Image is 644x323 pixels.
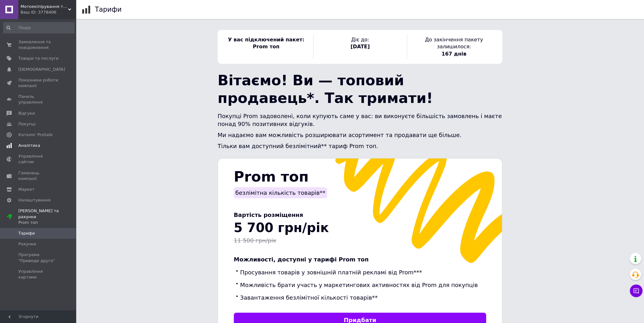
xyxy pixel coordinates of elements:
[234,220,329,235] span: 5 700 грн/рік
[18,132,53,138] span: Каталог ProSale
[18,230,35,236] span: Тарифи
[18,121,35,127] span: Покупці
[18,39,59,51] span: Замовлення та повідомлення
[95,6,121,13] h1: Тарифи
[18,252,59,263] span: Програма "Приведи друга"
[18,153,59,165] span: Управління сайтом
[240,269,422,276] span: Просування товарів у зовнішній платній рекламі від Prom***
[234,168,309,185] span: Prom топ
[18,111,35,116] span: Відгуки
[240,282,478,288] span: Можливість брати участь у маркетингових активностях від Prom для покупців
[18,241,36,247] span: Рахунки
[442,51,467,57] span: 167 днів
[313,35,407,59] div: Діє до:
[3,22,75,33] input: Пошук
[18,67,65,72] span: [DEMOGRAPHIC_DATA]
[18,220,76,225] div: Prom топ
[630,284,642,297] button: Чат з покупцем
[235,189,325,196] span: безлімітна кількість товарів**
[18,77,59,89] span: Показники роботи компанії
[18,170,59,182] span: Гаманець компанії
[18,94,59,105] span: Панель управління
[218,72,433,106] span: Вітаємо! Ви — топовий продавець*. Так тримати!
[18,197,51,203] span: Налаштування
[21,4,68,9] span: Мотоекіпірування та мотоаксесуари "МОТОРУБІК"
[18,143,40,148] span: Аналітика
[21,9,76,15] div: Ваш ID: 3778406
[228,37,305,43] span: У вас підключений пакет:
[234,256,368,263] span: Можливості, доступні у тарифі Prom топ
[218,143,378,149] span: Тільки вам доступний безлімітний** тариф Prom топ.
[18,187,34,192] span: Маркет
[234,212,303,218] span: Вартість розміщення
[218,132,461,138] span: Ми надаємо вам можливість розширювати асортимент та продавати ще більше.
[350,44,370,50] span: [DATE]
[18,269,59,280] span: Управління картами
[253,44,279,50] span: Prom топ
[425,37,483,50] span: До закінчення пакету залишилося:
[240,294,378,301] span: Завантаження безлімітної кількості товарів**
[18,208,76,225] span: [PERSON_NAME] та рахунки
[234,237,276,244] span: 11 500 грн/рік
[18,56,59,61] span: Товари та послуги
[218,113,502,127] span: Покупці Prom задоволені, коли купують саме у вас: ви виконуєте більшість замовлень і маєте понад ...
